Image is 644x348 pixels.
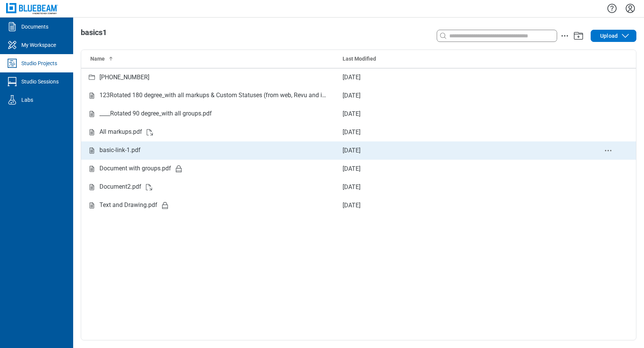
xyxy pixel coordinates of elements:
[99,91,330,100] div: 123Rotated 180 degree_with all markups & Custom Statuses (from web, Revu and iOS).pdf
[6,75,18,88] svg: Studio Sessions
[591,30,636,42] button: Upload
[6,39,18,51] svg: My Workspace
[6,21,18,33] svg: Documents
[336,105,581,123] td: [DATE]
[99,73,149,82] div: [PHONE_NUMBER]
[560,31,569,40] button: action-menu
[21,41,56,49] div: My Workspace
[99,127,142,137] div: All markups.pdf
[624,2,636,15] button: Settings
[99,182,141,192] div: Document2.pdf
[99,200,157,210] div: Text and Drawing.pdf
[343,55,575,63] div: Last Modified
[99,109,212,119] div: ____Rotated 90 degree_with all groups.pdf
[81,28,107,37] span: basics1
[6,3,58,14] img: Bluebeam, Inc.
[336,68,581,87] td: [DATE]
[572,30,585,42] button: Add
[99,146,141,155] div: basic-link-1.pdf
[336,160,581,178] td: [DATE]
[99,164,171,173] div: Document with groups.pdf
[21,23,48,30] div: Documents
[336,141,581,160] td: [DATE]
[21,59,57,67] div: Studio Projects
[336,196,581,215] td: [DATE]
[90,55,330,63] div: Name
[336,123,581,141] td: [DATE]
[604,146,613,155] button: delete-context-menu
[336,87,581,105] td: [DATE]
[21,96,33,104] div: Labs
[6,94,18,106] svg: Labs
[600,32,618,40] span: Upload
[21,78,59,85] div: Studio Sessions
[6,57,18,69] svg: Studio Projects
[81,50,636,215] table: Studio items table
[336,178,581,196] td: [DATE]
